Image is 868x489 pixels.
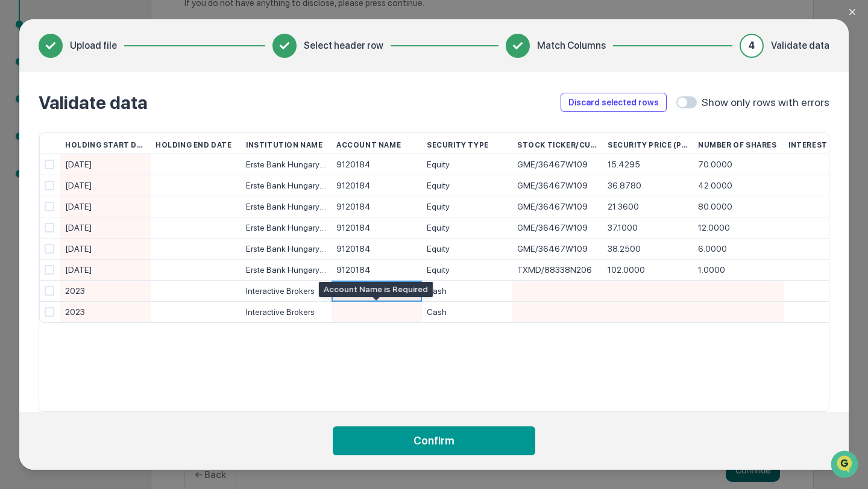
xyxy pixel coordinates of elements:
h2: Validate data [39,92,148,113]
div: Stock Ticker/CUSIP [517,133,598,157]
div: Equity [427,175,508,196]
iframe: Open customer support [829,449,862,482]
div: Equity [427,196,508,217]
button: Discard selected rows [561,93,667,112]
div: 🗄️ [87,153,97,163]
div: Number of Shares [698,133,779,157]
div: GME/36467W109 [517,154,598,175]
div: 9120184 [336,154,417,175]
span: Attestations [99,152,149,164]
span: Match Columns [537,39,606,53]
div: 9120184 [336,175,417,196]
p: How can we help? [12,25,219,45]
a: 🖐️Preclearance [7,147,83,169]
a: 🔎Data Lookup [7,170,81,192]
div: Security Price (Per Share) [608,133,688,157]
div: 9120184 [336,238,417,260]
button: Start new chat [205,96,219,110]
span: Preclearance [24,152,78,164]
div: 21.3600 [608,196,688,217]
div: 80.0000 [698,196,779,217]
div: Erste Bank Hungary Zrt. [246,238,327,260]
div: GME/36467W109 [517,175,598,196]
div: Equity [427,217,508,238]
div: GME/36467W109 [517,217,598,238]
div: Equity [427,238,508,260]
div: Erste Bank Hungary Zrt. [246,217,327,238]
div: Institution Name [246,133,327,157]
div: 2023 [65,302,146,323]
div: GME/36467W109 [517,196,598,217]
div: Erste Bank Hungary Zrt. [246,260,327,281]
div: 9120184 [336,217,417,238]
img: 1746055101610-c473b297-6a78-478c-a979-82029cc54cd1 [12,92,34,114]
div: 12.0000 [698,217,779,238]
div: 1.0000 [698,260,779,281]
span: Data Lookup [24,175,76,187]
div: Account Name [336,133,417,157]
div: 6.0000 [698,238,779,260]
div: 🖐️ [12,153,22,163]
div: Erste Bank Hungary Zrt. [246,154,327,175]
span: 4 [749,39,755,53]
button: Confirm [333,426,535,455]
div: [DATE] [65,154,146,175]
div: 2023 [65,281,146,302]
div: We're available if you need us! [41,104,153,114]
div: Equity [427,154,508,175]
span: Pylon [120,204,146,213]
div: Start new chat [41,92,198,104]
div: 38.2500 [608,238,688,260]
a: Powered byPylon [85,204,146,213]
a: 🗄️Attestations [83,147,154,169]
div: 102.0000 [608,260,688,281]
span: Validate data [771,39,829,53]
div: [DATE] [65,196,146,217]
div: Erste Bank Hungary Zrt. [246,196,327,217]
div: [DATE] [65,175,146,196]
div: Interactive Brokers [246,281,327,302]
div: [DATE] [65,217,146,238]
div: Cash [427,281,508,302]
div: [DATE] [65,260,146,281]
span: Select header row [304,39,383,53]
div: 15.4295 [608,154,688,175]
div: TXMD/88338N206 [517,260,598,281]
div: Holding End Date [156,133,236,157]
div: 🔎 [12,176,22,185]
div: Interactive Brokers [246,302,327,323]
div: 70.0000 [698,154,779,175]
div: GME/36467W109 [517,238,598,260]
div: Security Type [427,133,508,157]
div: 37.1000 [608,217,688,238]
div: 9120184 [336,260,417,281]
div: [DATE] [65,238,146,260]
div: 9120184 [336,196,417,217]
div: Erste Bank Hungary Zrt. [246,175,327,196]
div: 36.8780 [608,175,688,196]
div: Equity [427,260,508,281]
div: 42.0000 [698,175,779,196]
div: Holding Start Date [65,133,146,157]
div: Cash [427,302,508,323]
span: Upload file [70,39,117,53]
